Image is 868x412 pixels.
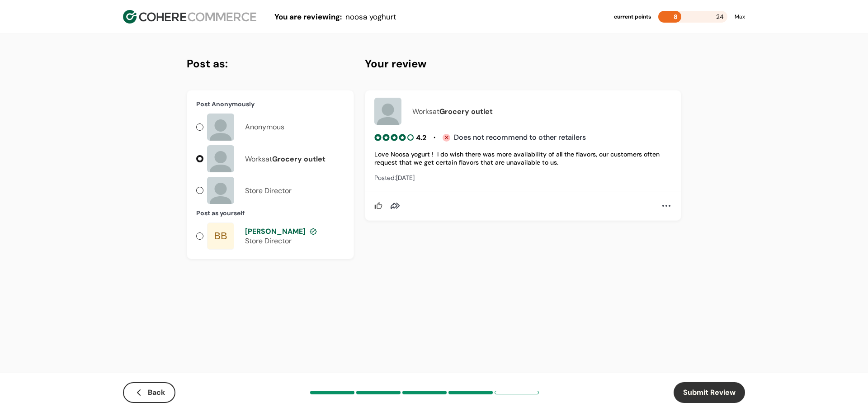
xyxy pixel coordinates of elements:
[123,382,175,403] button: Back
[374,174,672,182] div: Posted: [DATE]
[274,12,342,22] span: You are reviewing:
[674,382,745,403] button: Submit Review
[716,11,724,23] span: 24
[196,208,344,218] div: Post as yourself
[674,13,678,21] span: 8
[412,107,672,116] div: Works
[245,186,292,195] div: Store Director
[365,56,681,72] h4: Your review
[735,13,745,21] div: Max
[265,154,272,164] span: at
[443,132,586,143] div: Does not recommend to other retailers
[196,99,344,109] div: Post Anonymously
[434,133,435,142] span: •
[439,107,493,116] span: Grocery outlet
[187,56,354,72] h4: Post as:
[345,12,396,22] span: noosa yoghurt
[245,122,284,133] div: Anonymous
[123,10,256,24] img: Cohere Logo
[614,13,651,21] div: current points
[416,133,426,143] div: 4.2
[245,227,306,236] span: [PERSON_NAME]
[245,154,325,164] div: Works
[245,236,317,246] div: Store Director
[433,107,439,116] span: at
[272,154,325,164] span: Grocery outlet
[374,150,672,166] div: Love Noosa yogurt ! I do wish there was more availability of all the flavors, our customers often...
